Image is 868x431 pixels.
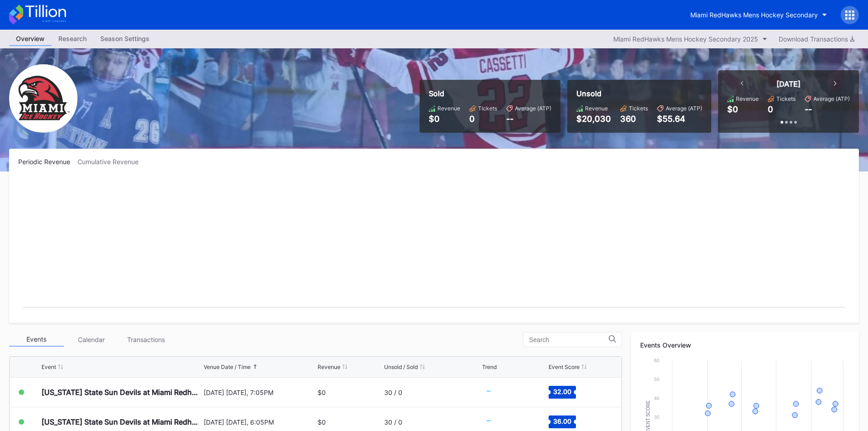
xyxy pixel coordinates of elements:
button: Download Transactions [774,33,859,45]
div: Tickets [478,105,497,112]
button: Miami RedHawks Mens Hockey Secondary [683,6,834,23]
div: Unsold / Sold [384,363,418,370]
div: Event [41,363,56,370]
div: Download Transactions [779,35,854,43]
div: $20,030 [576,114,611,124]
div: Revenue [736,95,759,102]
a: Season Settings [93,32,156,46]
text: 30 [654,414,659,420]
div: Periodic Revenue [18,158,77,166]
text: 50 [654,376,659,382]
div: 360 [620,114,648,124]
input: Search [529,336,609,343]
div: [DATE] [DATE], 6:05PM [204,418,316,426]
div: Research [51,32,93,45]
div: Miami RedHawks Mens Hockey Secondary 2025 [613,35,758,43]
div: Transactions [118,332,173,347]
div: 30 / 0 [384,389,402,396]
div: Calendar [64,332,118,347]
div: Cumulative Revenue [77,158,146,166]
div: Revenue [585,105,608,112]
div: $0 [318,418,326,426]
div: Event Score [549,363,580,370]
svg: Chart title [18,177,850,314]
div: Revenue [437,105,460,112]
div: Average (ATP) [515,105,551,112]
div: Venue Date / Time [204,363,251,370]
button: Miami RedHawks Mens Hockey Secondary 2025 [609,33,772,45]
div: Season Settings [93,32,156,45]
text: 60 [654,358,659,363]
div: 0 [768,104,773,114]
div: Sold [429,89,551,98]
div: Miami RedHawks Mens Hockey Secondary [690,11,818,19]
div: Average (ATP) [666,105,702,112]
div: Tickets [629,105,648,112]
div: 0 [469,114,497,124]
div: Events Overview [640,341,850,349]
text: 40 [654,395,659,401]
div: [DATE] [776,79,801,88]
div: [DATE] [DATE], 7:05PM [204,389,316,396]
div: [US_STATE] State Sun Devils at Miami Redhawks Mens Hockey [41,417,201,426]
a: Overview [9,32,51,46]
a: Research [51,32,93,46]
div: $0 [318,389,326,396]
div: Average (ATP) [813,95,850,102]
div: 30 / 0 [384,418,402,426]
text: 32.00 [553,388,571,395]
div: [US_STATE] State Sun Devils at Miami Redhawks Mens Hockey [41,388,201,397]
div: Revenue [318,363,340,370]
img: Miami_RedHawks_Mens_Hockey_Secondary.png [9,64,77,133]
svg: Chart title [482,381,509,404]
text: 36.00 [553,417,571,425]
div: $0 [727,104,738,114]
div: $55.64 [657,114,702,124]
div: Tickets [776,95,796,102]
div: Trend [482,363,497,370]
div: Events [9,332,64,347]
div: Unsold [576,89,702,98]
div: $0 [429,114,460,124]
div: -- [805,104,812,114]
div: -- [506,114,551,124]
